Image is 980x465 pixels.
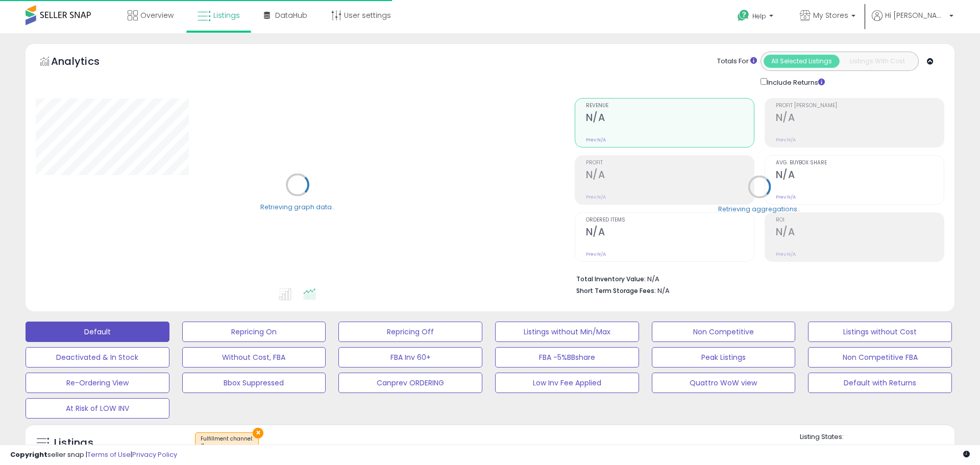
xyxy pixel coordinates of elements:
[260,202,335,211] div: Retrieving graph data..
[808,322,952,342] button: Listings without Cost
[140,10,174,20] span: Overview
[275,10,307,20] span: DataHub
[737,9,750,22] i: Get Help
[10,450,47,459] strong: Copyright
[652,373,796,393] button: Quattro WoW view
[201,443,253,450] div: fba
[87,450,131,459] a: Terms of Use
[718,204,800,213] div: Retrieving aggregations..
[808,373,952,393] button: Default with Returns
[717,57,757,66] div: Totals For
[182,373,326,393] button: Bbox Suppressed
[872,10,953,33] a: Hi [PERSON_NAME]
[201,435,253,450] span: Fulfillment channel :
[338,373,482,393] button: Canprev ORDERING
[26,398,169,419] button: At Risk of LOW INV
[10,450,177,460] div: seller snap | |
[764,55,840,68] button: All Selected Listings
[652,347,796,368] button: Peak Listings
[26,373,169,393] button: Re-Ordering View
[652,322,796,342] button: Non Competitive
[213,10,240,20] span: Listings
[132,450,177,459] a: Privacy Policy
[26,347,169,368] button: Deactivated & In Stock
[885,10,946,20] span: Hi [PERSON_NAME]
[182,322,326,342] button: Repricing On
[495,347,639,368] button: FBA -5%BBshare
[182,347,326,368] button: Without Cost, FBA
[808,347,952,368] button: Non Competitive FBA
[338,347,482,368] button: FBA Inv 60+
[888,444,926,453] label: Deactivated
[752,12,766,20] span: Help
[26,322,169,342] button: Default
[839,55,915,68] button: Listings With Cost
[338,322,482,342] button: Repricing Off
[54,436,93,450] h5: Listings
[813,10,848,20] span: My Stores
[753,76,837,88] div: Include Returns
[800,432,954,442] p: Listing States:
[495,322,639,342] button: Listings without Min/Max
[253,428,263,438] button: ×
[51,54,119,71] h5: Analytics
[495,373,639,393] button: Low Inv Fee Applied
[811,444,829,453] label: Active
[729,2,783,33] a: Help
